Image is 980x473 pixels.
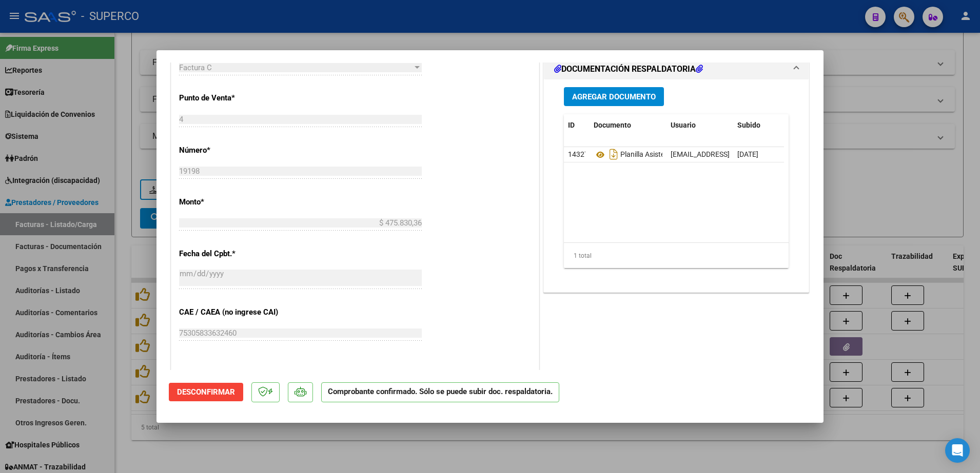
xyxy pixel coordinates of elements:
[564,114,590,136] datatable-header-cell: ID
[564,243,789,269] div: 1 total
[179,145,285,156] p: Número
[594,151,678,159] span: Planilla Asistencia
[671,150,901,158] span: [EMAIL_ADDRESS][DOMAIN_NAME] - [PERSON_NAME] [PERSON_NAME]
[945,438,970,463] div: Open Intercom Messenger
[169,383,243,401] button: Desconfirmar
[321,382,559,402] p: Comprobante confirmado. Sólo se puede subir doc. respaldatoria.
[568,121,575,129] span: ID
[737,121,760,129] span: Subido
[671,121,696,129] span: Usuario
[594,121,631,129] span: Documento
[590,114,667,136] datatable-header-cell: Documento
[179,92,285,104] p: Punto de Venta
[544,79,809,292] div: DOCUMENTACIÓN RESPALDATORIA
[568,150,589,158] span: 14327
[179,248,285,260] p: Fecha del Cpbt.
[572,92,656,101] span: Agregar Documento
[179,370,285,382] p: Fecha Recibido
[607,146,620,162] i: Descargar documento
[177,387,235,397] span: Desconfirmar
[564,87,664,106] button: Agregar Documento
[667,114,733,136] datatable-header-cell: Usuario
[733,114,785,136] datatable-header-cell: Subido
[544,59,809,79] mat-expansion-panel-header: DOCUMENTACIÓN RESPALDATORIA
[554,63,703,75] h1: DOCUMENTACIÓN RESPALDATORIA
[179,63,212,72] span: Factura C
[737,150,758,158] span: [DATE]
[179,306,285,318] p: CAE / CAEA (no ingrese CAI)
[179,196,285,208] p: Monto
